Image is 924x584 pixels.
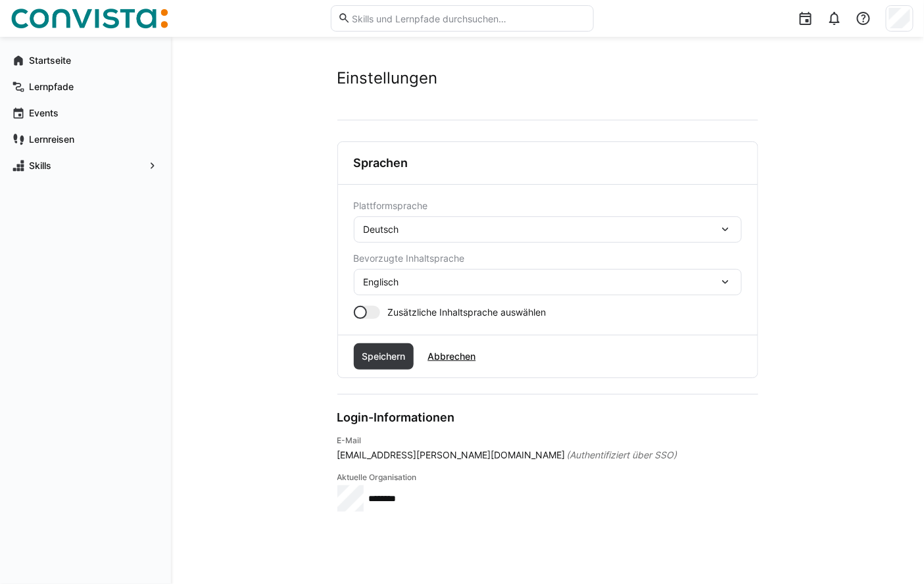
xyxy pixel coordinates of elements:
[354,343,414,370] button: Speichern
[364,223,399,236] span: Deutsch
[567,449,677,462] span: (Authentifiziert über SSO)
[354,156,408,170] h3: Sprachen
[360,350,407,363] span: Speichern
[351,12,586,24] input: Skills und Lernpfade durchsuchen…
[337,68,758,88] h2: Einstellungen
[364,276,399,289] span: Englisch
[354,253,465,264] span: Bevorzugte Inhaltsprache
[419,343,484,370] button: Abbrechen
[337,435,758,446] h4: E-Mail
[337,472,758,483] h4: Aktuelle Organisation
[337,410,455,425] h3: Login-Informationen
[426,350,477,363] span: Abbrechen
[388,306,547,319] span: Zusätzliche Inhaltsprache auswählen
[354,201,428,211] span: Plattformsprache
[337,449,566,462] span: [EMAIL_ADDRESS][PERSON_NAME][DOMAIN_NAME]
